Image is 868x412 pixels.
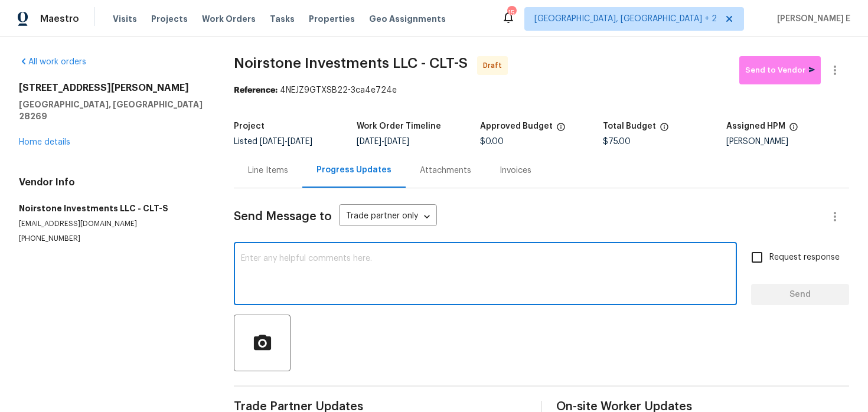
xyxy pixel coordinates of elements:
span: The total cost of line items that have been proposed by Opendoor. This sum includes line items th... [660,122,669,138]
span: Work Orders [202,13,256,25]
p: [EMAIL_ADDRESS][DOMAIN_NAME] [19,219,205,229]
div: 4NEJZ9GTXSB22-3ca4e724e [234,84,849,96]
span: Projects [151,13,188,25]
span: [DATE] [384,138,409,146]
h5: Total Budget [603,122,656,130]
span: Tasks [270,15,295,23]
span: [DATE] [357,138,381,146]
div: Line Items [248,165,288,176]
span: Send to Vendor [745,64,815,77]
h5: [GEOGRAPHIC_DATA], [GEOGRAPHIC_DATA] 28269 [19,99,205,122]
div: Attachments [420,165,471,176]
p: [PHONE_NUMBER] [19,234,205,244]
span: - [357,138,409,146]
div: [PERSON_NAME] [726,138,849,146]
h2: [STREET_ADDRESS][PERSON_NAME] [19,82,205,94]
h5: Assigned HPM [726,122,785,130]
h5: Project [234,122,265,130]
span: $75.00 [603,138,631,146]
span: [PERSON_NAME] E [772,13,850,25]
h5: Noirstone Investments LLC - CLT-S [19,202,205,214]
span: Maestro [40,13,79,25]
a: All work orders [19,58,86,66]
span: Draft [483,60,507,71]
span: The hpm assigned to this work order. [789,122,798,138]
span: Request response [769,251,840,264]
span: Listed [234,138,312,146]
span: [GEOGRAPHIC_DATA], [GEOGRAPHIC_DATA] + 2 [534,13,717,25]
h5: Approved Budget [480,122,553,130]
span: - [260,138,312,146]
div: Trade partner only [339,207,437,227]
div: 15 [507,7,515,19]
span: Properties [309,13,355,25]
b: Reference: [234,86,278,94]
h4: Vendor Info [19,176,205,188]
span: Geo Assignments [369,13,446,25]
span: [DATE] [260,138,285,146]
span: [DATE] [288,138,312,146]
span: $0.00 [480,138,504,146]
h5: Work Order Timeline [357,122,441,130]
span: Send Message to [234,211,332,223]
span: Noirstone Investments LLC - CLT-S [234,56,468,70]
a: Home details [19,138,70,146]
div: Progress Updates [316,164,391,176]
div: Invoices [500,165,531,176]
button: Send to Vendor [739,56,821,84]
span: Visits [113,13,137,25]
span: The total cost of line items that have been approved by both Opendoor and the Trade Partner. This... [556,122,566,138]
